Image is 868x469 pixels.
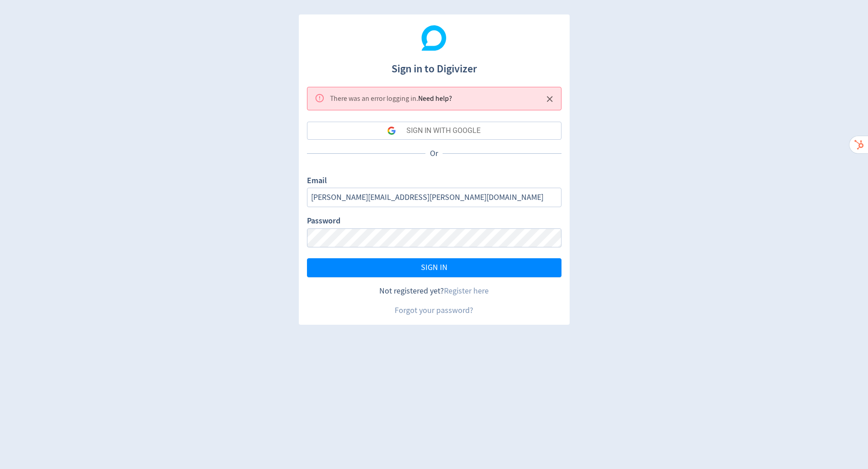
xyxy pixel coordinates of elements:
[425,148,443,159] p: Or
[307,285,561,297] div: Not registered yet?
[307,53,561,77] h1: Sign in to Digivizer
[395,305,473,316] a: Forgot your password?
[330,90,452,108] div: There was an error logging in .
[307,215,340,228] label: Password
[418,94,452,103] span: Need help?
[406,122,481,140] div: SIGN IN WITH GOOGLE
[421,25,447,51] img: Digivizer Logo
[307,258,561,277] button: SIGN IN
[542,92,557,107] button: Close
[421,264,448,272] span: SIGN IN
[307,122,561,140] button: SIGN IN WITH GOOGLE
[307,175,327,188] label: Email
[444,286,489,296] a: Register here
